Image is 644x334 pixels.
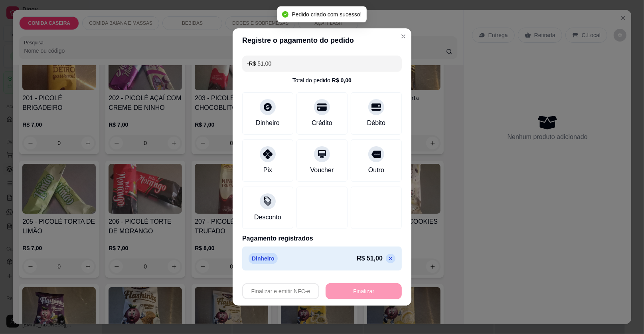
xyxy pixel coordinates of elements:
[242,234,402,243] p: Pagamento registrados
[247,56,397,72] input: Ex.: hambúrguer de cordeiro
[367,118,385,128] div: Débito
[357,254,383,263] p: R$ 51,00
[310,165,334,175] div: Voucher
[263,165,272,175] div: Pix
[282,11,288,18] span: check-circle
[312,118,332,128] div: Crédito
[233,28,411,52] header: Registre o pagamento do pedido
[249,253,278,264] p: Dinheiro
[256,118,280,128] div: Dinheiro
[254,213,281,222] div: Desconto
[397,30,410,43] button: Close
[292,76,352,84] div: Total do pedido
[332,76,352,84] div: R$ 0,00
[292,11,362,18] span: Pedido criado com sucesso!
[368,165,384,175] div: Outro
